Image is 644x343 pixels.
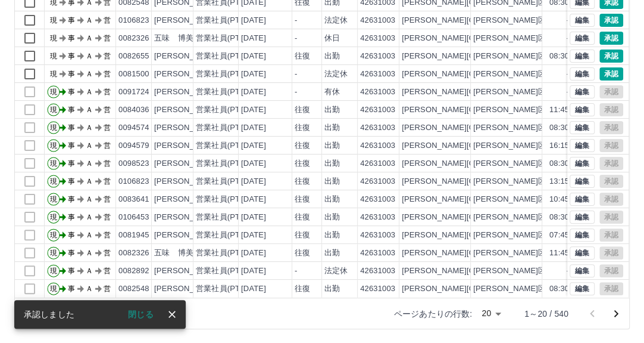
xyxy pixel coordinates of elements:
div: [PERSON_NAME]区立[GEOGRAPHIC_DATA] [473,86,636,98]
text: 事 [68,141,75,150]
div: 08:30 [549,51,569,62]
div: 往復 [295,51,310,62]
text: 現 [50,34,57,42]
div: - [295,86,297,98]
div: 42631003 [360,33,395,44]
text: 事 [68,16,75,24]
text: 現 [50,141,57,150]
div: 42631003 [360,212,395,223]
div: 0082892 [118,265,149,277]
button: 承認 [599,50,623,63]
div: 0106823 [118,15,149,26]
div: 0091724 [118,86,149,98]
text: Ａ [86,106,93,114]
text: Ａ [86,70,93,78]
div: [PERSON_NAME][GEOGRAPHIC_DATA] [402,104,549,116]
text: 営 [104,249,111,257]
text: 事 [68,106,75,114]
div: 08:30 [549,122,569,134]
div: 07:45 [549,230,569,241]
div: - [295,15,297,26]
text: 営 [104,213,111,221]
text: Ａ [86,52,93,60]
div: 20 [477,305,505,322]
div: [PERSON_NAME][GEOGRAPHIC_DATA] [402,33,549,44]
div: [PERSON_NAME]区立[GEOGRAPHIC_DATA] [473,248,636,259]
text: 現 [50,106,57,114]
div: 0094579 [118,140,149,152]
div: [PERSON_NAME][GEOGRAPHIC_DATA] [402,194,549,205]
div: - [295,33,297,44]
button: 編集 [570,14,595,27]
button: 編集 [570,67,595,81]
p: ページあたりの行数: [394,308,472,320]
div: [PERSON_NAME] [154,104,219,116]
text: 現 [50,88,57,96]
text: Ａ [86,267,93,275]
div: 42631003 [360,69,395,80]
div: 五味 博美 [154,248,193,259]
div: [PERSON_NAME][GEOGRAPHIC_DATA] [402,140,549,152]
div: [PERSON_NAME]区立[GEOGRAPHIC_DATA] [473,33,636,44]
div: 11:45 [549,248,569,259]
div: 42631003 [360,283,395,295]
text: 営 [104,52,111,60]
div: 13:15 [549,176,569,187]
div: 営業社員(PT契約) [196,283,258,295]
div: 08:30 [549,158,569,169]
button: 編集 [570,121,595,134]
text: Ａ [86,159,93,168]
div: [DATE] [241,248,266,259]
div: 営業社員(PT契約) [196,265,258,277]
div: 08:30 [549,212,569,223]
div: 営業社員(PT契約) [196,140,258,152]
button: 編集 [570,175,595,188]
button: 編集 [570,193,595,206]
div: [PERSON_NAME] [154,212,219,223]
text: 現 [50,177,57,186]
div: 0082326 [118,248,149,259]
div: [PERSON_NAME]区立[GEOGRAPHIC_DATA] [473,15,636,26]
div: 08:30 [549,283,569,295]
div: 出勤 [324,194,340,205]
div: 営業社員(PT契約) [196,158,258,169]
p: 1～20 / 540 [524,308,568,320]
text: 現 [50,267,57,275]
div: 往復 [295,212,310,223]
div: [PERSON_NAME] [154,176,219,187]
div: [DATE] [241,33,266,44]
div: [PERSON_NAME][GEOGRAPHIC_DATA] [402,212,549,223]
text: Ａ [86,141,93,150]
text: 事 [68,34,75,42]
div: [PERSON_NAME] [154,140,219,152]
text: 事 [68,285,75,293]
div: 往復 [295,230,310,241]
div: 42631003 [360,140,395,152]
text: 事 [68,123,75,132]
div: 42631003 [360,51,395,62]
text: 営 [104,195,111,203]
text: 営 [104,34,111,42]
text: 営 [104,70,111,78]
button: 編集 [570,228,595,242]
div: - [567,33,569,44]
button: 編集 [570,32,595,45]
text: Ａ [86,177,93,186]
text: Ａ [86,34,93,42]
div: [PERSON_NAME] [154,194,219,205]
text: Ａ [86,123,93,132]
text: 現 [50,123,57,132]
div: 営業社員(PT契約) [196,15,258,26]
div: [PERSON_NAME] [154,158,219,169]
div: [DATE] [241,194,266,205]
div: [PERSON_NAME][GEOGRAPHIC_DATA] [402,176,549,187]
div: 営業社員(PT契約) [196,104,258,116]
text: 現 [50,195,57,203]
div: [PERSON_NAME] [154,51,219,62]
button: 編集 [570,264,595,277]
div: 休日 [324,33,340,44]
button: 次のページへ [604,302,628,326]
text: 事 [68,177,75,186]
div: 出勤 [324,230,340,241]
div: 42631003 [360,265,395,277]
